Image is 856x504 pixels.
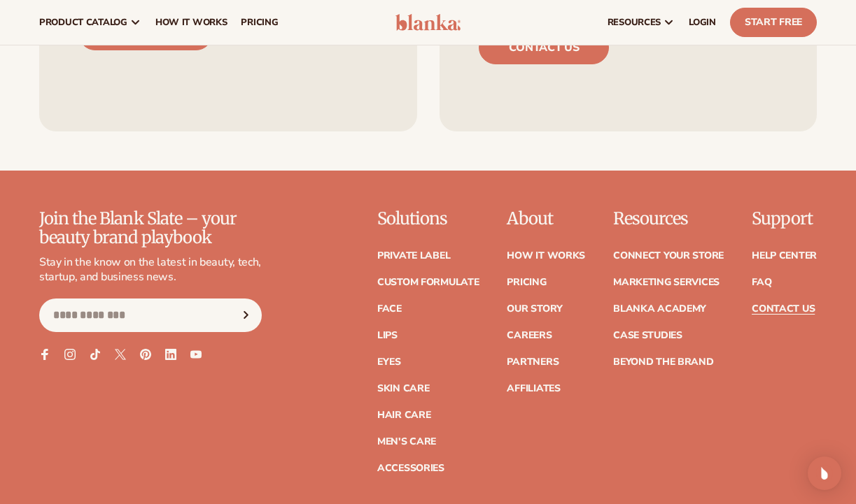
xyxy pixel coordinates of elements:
a: Affiliates [507,384,560,394]
span: product catalog [39,17,127,28]
a: FAQ [752,278,771,287]
a: Accessories [377,463,444,473]
a: Beyond the brand [613,357,714,367]
p: Stay in the know on the latest in beauty, tech, startup, and business news. [39,255,262,285]
img: logo [395,14,461,31]
a: Blanka Academy [613,304,706,314]
a: Start Free [730,8,817,37]
a: Case Studies [613,331,682,340]
a: Eyes [377,357,401,367]
p: Join the Blank Slate – your beauty brand playbook [39,210,262,247]
a: Marketing services [613,278,720,287]
a: Custom formulate [377,278,479,287]
a: Skin Care [377,384,429,394]
p: About [507,210,585,228]
span: LOGIN [689,17,716,28]
p: Solutions [377,210,479,228]
a: Connect your store [613,251,724,261]
a: Contact Us [752,304,815,314]
a: Contact us [479,31,610,64]
a: How It Works [507,251,585,261]
p: Support [752,210,817,228]
span: resources [608,17,661,28]
a: Face [377,304,402,314]
a: Hair Care [377,410,430,420]
a: Lips [377,331,398,340]
a: Careers [507,331,552,340]
a: Pricing [507,278,546,287]
span: How It Works [155,17,227,28]
button: Subscribe [230,298,261,332]
a: Our Story [507,304,562,314]
div: Open Intercom Messenger [808,456,841,490]
a: Partners [507,357,559,367]
p: Resources [613,210,724,228]
a: Help Center [752,251,817,261]
a: Private label [377,251,450,261]
span: pricing [241,17,278,28]
a: Men's Care [377,437,436,447]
